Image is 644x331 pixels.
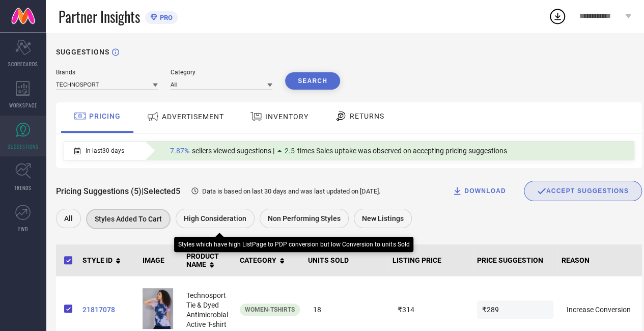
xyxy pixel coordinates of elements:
[82,306,134,314] a: 21817078
[178,241,409,248] div: Styles which have high ListPage to PDP conversion but low Conversion to units Sold
[236,244,304,277] th: CATEGORY
[14,184,32,191] span: TRENDS
[8,60,38,68] span: SCORECARDS
[562,300,638,319] span: Increase Conversion
[64,214,73,223] span: All
[308,300,384,319] span: 18
[524,181,642,201] div: Accept Suggestions
[192,147,274,155] span: sellers viewed sugestions |
[537,186,629,196] div: ACCEPT SUGGESTIONS
[78,244,138,277] th: STYLE ID
[297,147,507,155] span: times Sales uptake was observed on accepting pricing suggestions
[439,181,519,201] button: DOWNLOAD
[138,244,182,277] th: IMAGE
[86,147,124,154] span: In last 30 days
[144,186,180,196] span: Selected 5
[184,214,246,223] span: High Consideration
[9,101,37,109] span: WORKSPACE
[143,288,173,329] img: e04df034-a967-4760-b76f-ec53598641f41675345371946TechnosportWomenTshirt1.jpg
[171,69,272,76] div: Category
[265,113,309,121] span: INVENTORY
[182,244,236,277] th: PRODUCT NAME
[202,187,380,195] span: Data is based on last 30 days and was last updated on [DATE] .
[350,112,384,120] span: RETURNS
[548,7,567,25] div: Open download list
[56,48,109,56] h1: SUGGESTIONS
[477,300,553,319] span: ₹289
[162,113,224,121] span: ADVERTISEMENT
[388,244,473,277] th: LISTING PRICE
[18,225,28,233] span: FWD
[165,144,512,157] div: Percentage of sellers who have viewed suggestions for the current Insight Type
[59,6,140,27] span: Partner Insights
[56,186,142,196] span: Pricing Suggestions (5)
[157,14,173,21] span: PRO
[8,143,39,150] span: SUGGESTIONS
[89,112,121,120] span: PRICING
[524,181,642,201] button: ACCEPT SUGGESTIONS
[473,244,557,277] th: PRICE SUGGESTION
[285,147,295,155] span: 2.5
[393,300,469,319] span: ₹314
[142,186,144,196] span: |
[268,214,341,223] span: Non Performing Styles
[95,215,162,223] span: Styles Added To Cart
[245,306,295,313] span: Women-Tshirts
[362,214,404,223] span: New Listings
[170,147,189,155] span: 7.87%
[452,186,506,196] div: DOWNLOAD
[186,291,228,328] span: Technosport Tie & Dyed Antimicrobial Active T-shirt
[56,69,158,76] div: Brands
[557,244,642,277] th: REASON
[304,244,388,277] th: UNITS SOLD
[285,72,340,90] button: Search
